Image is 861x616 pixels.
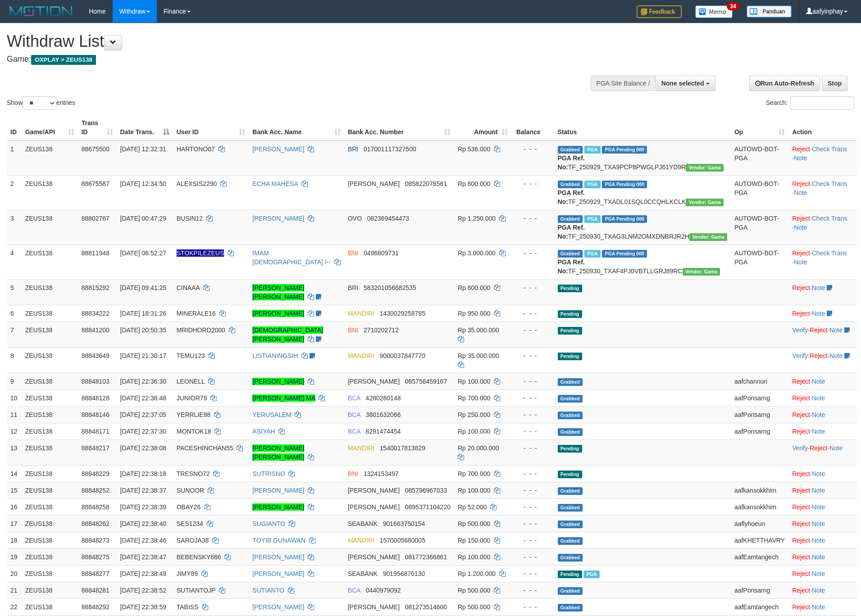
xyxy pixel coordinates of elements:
[380,310,425,317] span: Copy 1430029258785 to clipboard
[458,249,496,257] span: Rp 3.000.000
[348,428,360,435] span: BCA
[252,428,275,435] a: ASIYAH
[458,326,499,334] span: Rp 35.000.000
[364,284,416,291] span: Copy 583201056682535 to clipboard
[554,115,731,140] th: Status
[22,322,78,347] td: ZEUS138
[558,181,583,188] span: Grabbed
[558,310,582,318] span: Pending
[82,378,109,385] span: 88848103
[348,180,400,187] span: [PERSON_NAME]
[686,199,724,206] span: Vendor URL: https://trx31.1velocity.biz
[252,587,284,594] a: SUTIANTO
[458,394,490,402] span: Rp 700.000
[82,326,109,334] span: 88841200
[7,140,22,176] td: 1
[656,76,715,91] button: None selected
[177,378,205,385] span: LEONELL
[792,180,810,187] a: Reject
[458,284,490,291] span: Rp 600.000
[252,249,331,266] a: IMAM [DEMOGRAPHIC_DATA] I--
[120,249,166,257] span: [DATE] 06:52:27
[812,378,825,385] a: Note
[117,115,173,140] th: Date Trans.: activate to sort column descending
[7,406,22,423] td: 11
[252,444,304,461] a: [PERSON_NAME] [PERSON_NAME]
[788,279,857,305] td: ·
[7,5,75,18] img: MOTION_logo.png
[252,487,304,494] a: [PERSON_NAME]
[558,428,583,436] span: Grabbed
[173,115,249,140] th: User ID: activate to sort column ascending
[812,553,825,561] a: Note
[584,215,600,223] span: Marked by aafsreyleap
[602,215,647,223] span: PGA Pending
[515,283,551,292] div: - - -
[7,55,565,64] h4: Game:
[348,470,358,477] span: BNI
[7,245,22,279] td: 4
[731,498,788,515] td: aafkansokkhim
[23,96,56,110] select: Showentries
[792,470,810,477] a: Reject
[794,258,807,266] a: Note
[458,180,490,187] span: Rp 600.000
[82,444,109,452] span: 88848217
[822,76,847,91] a: Stop
[348,249,358,257] span: BNI
[7,175,22,210] td: 2
[810,444,828,452] a: Reject
[731,373,788,390] td: aafchannun
[252,352,298,359] a: LISTIANINGSIH
[515,486,551,495] div: - - -
[252,470,285,477] a: SUTRISNO
[348,378,400,385] span: [PERSON_NAME]
[22,305,78,322] td: ZEUS138
[22,279,78,305] td: ZEUS138
[252,537,305,544] a: TOYIB GUNAWAN
[788,347,857,373] td: · ·
[252,326,323,343] a: [DEMOGRAPHIC_DATA][PERSON_NAME]
[7,96,75,110] label: Show entries
[812,284,825,291] a: Note
[120,444,166,452] span: [DATE] 22:38:08
[591,76,656,91] div: PGA Site Balance /
[82,310,109,317] span: 88834222
[695,5,733,18] img: Button%20Memo.svg
[22,439,78,465] td: ZEUS138
[120,411,166,418] span: [DATE] 22:37:05
[792,310,810,317] a: Reject
[558,378,583,386] span: Grabbed
[558,412,583,419] span: Grabbed
[829,352,843,359] a: Note
[788,390,857,406] td: ·
[7,305,22,322] td: 6
[364,145,416,153] span: Copy 017001117327500 to clipboard
[558,146,583,154] span: Grabbed
[405,180,447,187] span: Copy 085822076561 to clipboard
[558,224,585,240] b: PGA Ref. No:
[661,80,704,87] span: None selected
[515,326,551,335] div: - - -
[812,487,825,494] a: Note
[82,284,109,291] span: 88815292
[829,444,843,452] a: Note
[177,487,204,494] span: SUNOOR
[792,603,810,611] a: Reject
[364,470,399,477] span: Copy 1324153497 to clipboard
[177,215,203,222] span: BUSIN12
[22,390,78,406] td: ZEUS138
[7,498,22,515] td: 16
[120,394,166,402] span: [DATE] 22:36:48
[252,503,304,511] a: [PERSON_NAME]
[788,465,857,482] td: ·
[788,305,857,322] td: ·
[788,115,857,140] th: Action
[558,487,583,495] span: Grabbed
[7,390,22,406] td: 10
[82,487,109,494] span: 88848252
[515,179,551,188] div: - - -
[344,115,454,140] th: Bank Acc. Number: activate to sort column ascending
[7,373,22,390] td: 9
[584,181,600,188] span: Marked by aafpengsreynich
